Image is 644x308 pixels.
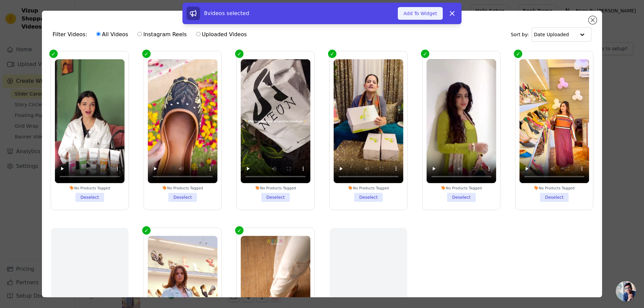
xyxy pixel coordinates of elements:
[398,7,443,20] button: Add To Widget
[53,27,251,42] div: Filter Videos:
[520,186,589,190] div: No Products Tagged
[240,186,310,190] div: No Products Tagged
[55,186,124,190] div: No Products Tagged
[334,186,404,190] div: No Products Tagged
[148,186,217,190] div: No Products Tagged
[511,27,592,42] div: Sort by:
[137,30,187,39] label: Instagram Reels
[196,30,247,39] label: Uploaded Videos
[204,10,249,16] span: 8 videos selected
[616,281,636,301] div: Open chat
[427,186,496,190] div: No Products Tagged
[96,30,128,39] label: All Videos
